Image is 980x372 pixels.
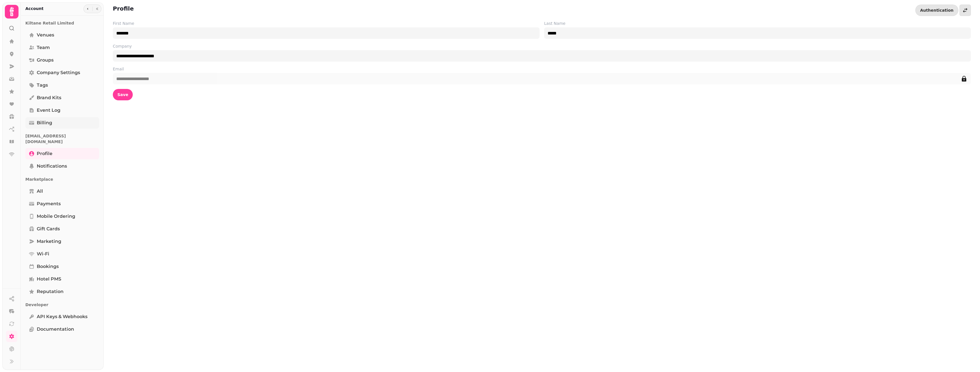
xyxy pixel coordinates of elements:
button: Save [113,89,133,100]
span: Profile [37,150,52,157]
a: Payments [25,198,99,210]
button: Authentication [915,5,958,16]
span: Authentication [920,8,954,12]
span: Billing [37,119,52,126]
span: Documentation [37,326,74,333]
a: Venues [25,29,99,41]
a: Billing [25,117,99,129]
a: Notifications [25,160,99,172]
span: Groups [37,57,54,64]
a: Tags [25,80,99,91]
label: First Name [113,21,540,26]
span: Mobile ordering [37,213,75,220]
label: Last Name [544,21,971,26]
a: Marketing [25,236,99,247]
span: Gift cards [37,225,60,232]
span: API keys & webhooks [37,313,87,320]
button: edit [958,73,970,84]
label: Email [113,66,971,72]
span: Wi-Fi [37,251,49,257]
span: Hotel PMS [37,276,61,282]
a: API keys & webhooks [25,311,99,322]
a: Documentation [25,324,99,335]
a: Reputation [25,286,99,297]
a: Profile [25,148,99,159]
a: Team [25,42,99,53]
a: Hotel PMS [25,273,99,285]
h2: Profile [113,5,134,13]
a: Mobile ordering [25,211,99,222]
span: Tags [37,82,48,89]
span: Notifications [37,163,67,170]
span: Payments [37,200,61,207]
span: Reputation [37,288,64,295]
span: Venues [37,32,54,38]
a: Gift cards [25,223,99,235]
a: Wi-Fi [25,248,99,260]
span: Event log [37,107,60,114]
span: Save [117,93,128,97]
a: Event log [25,105,99,116]
p: Marketplace [25,174,99,184]
p: Developer [25,300,99,310]
span: Brand Kits [37,94,61,101]
a: Groups [25,54,99,66]
a: Brand Kits [25,92,99,103]
label: Company [113,43,971,49]
span: Bookings [37,263,59,270]
h2: Account [25,6,44,11]
a: All [25,186,99,197]
span: Team [37,44,50,51]
p: Kiltane Retail Limited [25,18,99,28]
span: Marketing [37,238,61,245]
span: Company settings [37,69,80,76]
p: [EMAIL_ADDRESS][DOMAIN_NAME] [25,131,99,147]
span: All [37,188,43,195]
a: Company settings [25,67,99,78]
nav: Tabs [21,16,104,370]
a: Bookings [25,261,99,272]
